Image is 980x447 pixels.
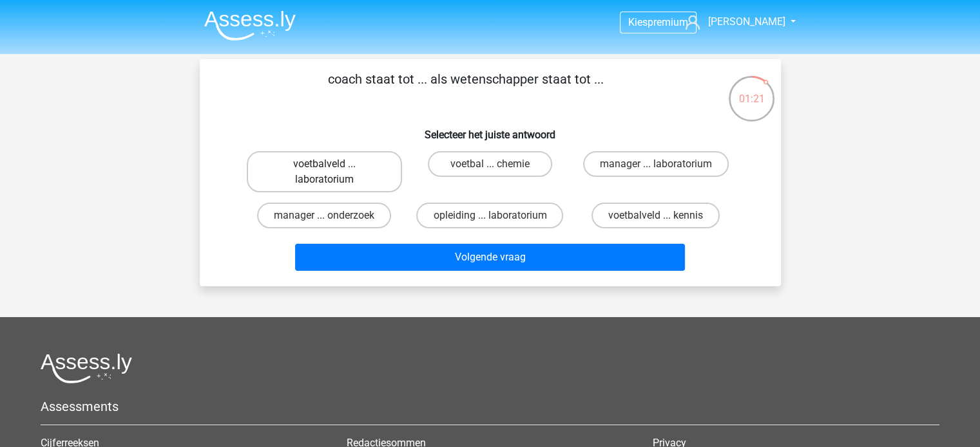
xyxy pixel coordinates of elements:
[628,16,648,28] span: Kies
[428,151,552,177] label: voetbal ... chemie
[247,151,402,192] label: voetbalveld ... laboratorium
[295,244,685,271] button: Volgende vraag
[583,151,729,177] label: manager ... laboratorium
[727,75,776,107] div: 01:21
[591,203,720,228] label: voetbalveld ... kennis
[220,118,760,141] h6: Selecteer het juiste antwoord
[707,15,785,28] span: [PERSON_NAME]
[41,399,939,414] h5: Assessments
[220,69,712,108] p: coach staat tot ... als wetenschapper staat tot ...
[257,203,391,228] label: manager ... onderzoek
[680,14,786,30] a: [PERSON_NAME]
[416,203,563,228] label: opleiding ... laboratorium
[648,16,688,28] span: premium
[620,14,696,31] a: Kiespremium
[41,353,132,383] img: Assessly logo
[204,10,296,41] img: Assessly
